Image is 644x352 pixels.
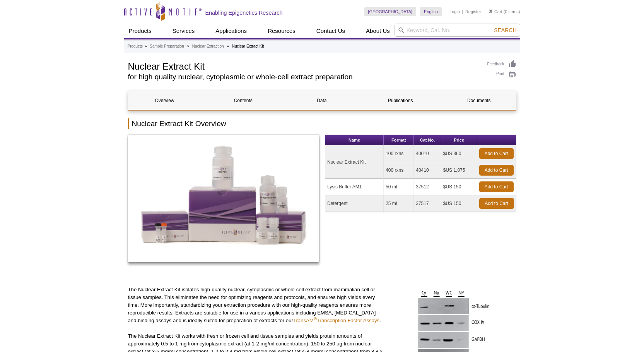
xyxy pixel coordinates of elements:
[263,24,300,38] a: Resources
[395,24,520,37] input: Keyword, Cat. No.
[414,162,441,179] td: 40410
[441,162,477,179] td: $US 1,075
[441,179,477,195] td: $US 150
[489,9,492,13] img: Your Cart
[492,27,519,34] button: Search
[414,145,441,162] td: 40010
[384,145,414,162] td: 100 rxns
[420,7,442,16] a: English
[128,135,319,262] img: Nuclear Extract Kit
[285,91,358,110] a: Data
[128,60,480,72] h1: Nuclear Extract Kit
[384,135,414,145] th: Format
[168,24,200,38] a: Services
[479,198,514,209] a: Add to Cart
[384,179,414,195] td: 50 ml
[487,60,516,68] a: Feedback
[479,165,514,176] a: Add to Cart
[211,24,251,38] a: Applications
[312,24,350,38] a: Contact Us
[465,9,481,14] a: Register
[364,7,417,16] a: [GEOGRAPHIC_DATA]
[124,24,156,38] a: Products
[361,24,395,38] a: About Us
[145,44,147,48] li: »
[479,181,514,192] a: Add to Cart
[441,135,477,145] th: Price
[384,162,414,179] td: 400 rxns
[227,44,229,48] li: »
[128,286,383,325] p: The Nuclear Extract Kit isolates high-quality nuclear, cytoplasmic or whole-cell extract from mam...
[487,70,516,79] a: Print
[187,44,189,48] li: »
[325,145,384,179] td: Nuclear Extract Kit
[442,91,515,110] a: Documents
[441,145,477,162] td: $US 360
[414,179,441,195] td: 37512
[128,43,143,50] a: Products
[449,9,460,14] a: Login
[479,148,514,159] a: Add to Cart
[293,318,379,323] a: TransAM®Transcription Factor Assays
[441,195,477,212] td: $US 150
[384,195,414,212] td: 25 ml
[462,7,463,16] li: |
[128,73,480,80] h2: for high quality nuclear, cytoplasmic or whole-cell extract preparation
[314,316,317,321] sup: ®
[489,9,502,14] a: Cart
[207,91,280,110] a: Contents
[494,27,516,33] span: Search
[414,135,441,145] th: Cat No.
[325,179,384,195] td: Lysis Buffer AM1
[128,118,516,129] h2: Nuclear Extract Kit Overview
[414,195,441,212] td: 37517
[128,91,201,110] a: Overview
[150,43,184,50] a: Sample Preparation
[192,43,224,50] a: Nuclear Extraction
[232,44,264,48] li: Nuclear Extract Kit
[325,195,384,212] td: Detergent
[489,7,520,16] li: (0 items)
[364,91,437,110] a: Publications
[325,135,384,145] th: Name
[205,9,283,16] h2: Enabling Epigenetics Research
